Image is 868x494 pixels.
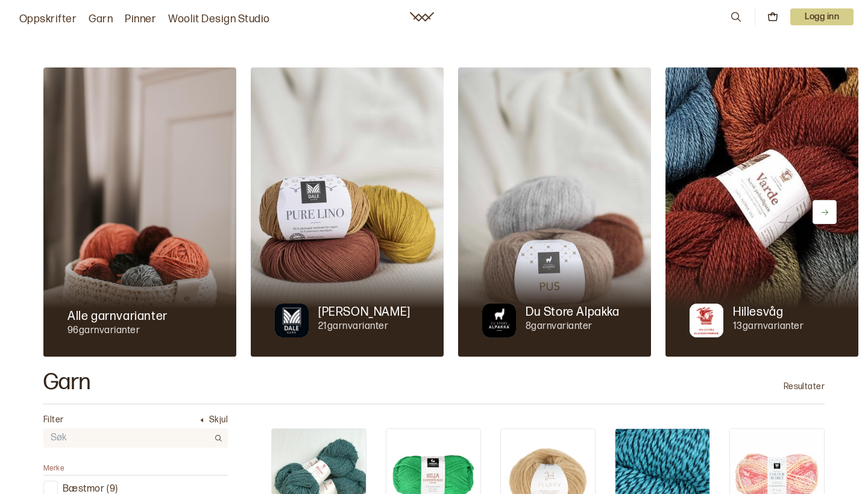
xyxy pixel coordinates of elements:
a: Pinner [125,11,156,28]
p: 13 garnvarianter [733,320,804,333]
a: Oppskrifter [19,11,77,28]
a: Woolit Design Studio [168,11,270,28]
p: Hillesvåg [733,304,783,320]
img: Hillesvåg [665,67,858,357]
p: Logg inn [790,8,854,25]
img: Dale Garn [251,67,444,357]
p: Skjul [209,414,228,426]
button: User dropdown [790,8,854,25]
a: Garn [89,11,113,28]
p: Filter [43,414,64,426]
p: Du Store Alpakka [526,304,620,320]
p: 96 garnvarianter [68,325,168,337]
img: Du Store Alpakka [458,67,651,357]
p: Alle garnvarianter [68,308,168,325]
input: Søk [43,430,209,447]
p: 8 garnvarianter [526,320,620,333]
img: Merkegarn [690,304,723,337]
p: [PERSON_NAME] [318,304,410,320]
img: Merkegarn [482,304,516,337]
p: Resultater [784,381,825,393]
img: Merkegarn [275,304,309,337]
h2: Garn [43,371,91,394]
span: Merke [43,464,64,473]
p: 21 garnvarianter [318,320,410,333]
a: Woolit [410,12,434,22]
img: Alle garnvarianter [43,67,236,357]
